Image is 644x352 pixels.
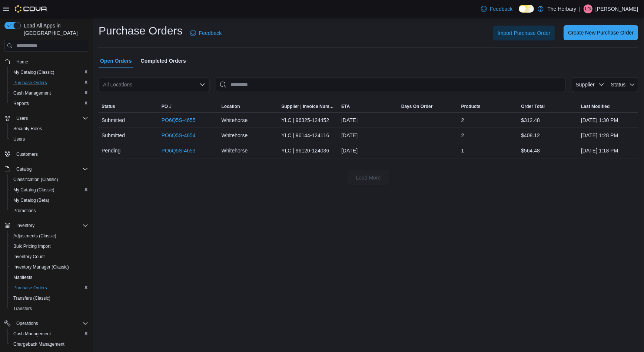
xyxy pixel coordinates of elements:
[10,263,88,272] span: Inventory Manager (Classic)
[10,185,57,194] a: My Catalog (Classic)
[13,208,36,214] span: Promotions
[10,89,54,98] a: Cash Management
[10,231,59,240] a: Adjustments (Classic)
[10,329,54,338] a: Cash Management
[10,135,88,144] span: Users
[278,101,338,112] button: Supplier | Invoice Number
[13,341,64,347] span: Chargeback Management
[16,166,31,172] span: Catalog
[278,128,338,143] div: YLC | 96144-124116
[7,195,91,205] button: My Catalog (Beta)
[162,116,196,125] a: PO6Q5S-4655
[10,206,39,215] a: Promotions
[13,114,31,123] button: Users
[162,146,196,155] a: PO6Q5S-4653
[607,77,638,92] button: Status
[222,116,248,125] span: Whitehorse
[521,103,545,109] span: Order Total
[13,319,41,328] button: Operations
[10,340,88,349] span: Chargeback Management
[102,103,115,109] span: Status
[13,69,54,75] span: My Catalog (Classic)
[21,22,88,37] span: Load All Apps in [GEOGRAPHIC_DATA]
[100,53,132,68] span: Open Orders
[102,131,125,140] span: Submitted
[10,196,88,205] span: My Catalog (Beta)
[13,331,51,337] span: Cash Management
[102,146,120,155] span: Pending
[281,103,335,109] span: Supplier | Invoice Number
[7,231,91,241] button: Adjustments (Classic)
[222,103,240,109] div: Location
[13,319,88,328] span: Operations
[7,241,91,251] button: Bulk Pricing Import
[199,29,222,37] span: Feedback
[10,124,45,133] a: Security Roles
[16,151,38,157] span: Customers
[338,128,398,143] div: [DATE]
[1,220,91,231] button: Inventory
[7,67,91,78] button: My Catalog (Classic)
[13,306,32,312] span: Transfers
[458,101,518,112] button: Products
[10,294,88,303] span: Transfers (Classic)
[338,113,398,128] div: [DATE]
[7,134,91,144] button: Users
[7,303,91,314] button: Transfers
[498,29,550,37] span: Import Purchase Order
[13,57,31,66] a: Home
[10,252,48,261] a: Inventory Count
[578,128,638,143] div: [DATE] 1:28 PM
[461,116,464,125] span: 2
[99,101,159,112] button: Status
[13,136,25,142] span: Users
[578,113,638,128] div: [DATE] 1:30 PM
[348,170,389,185] button: Load More
[13,221,37,230] button: Inventory
[10,68,88,77] span: My Catalog (Classic)
[10,273,35,282] a: Manifests
[1,149,91,159] button: Customers
[13,243,51,249] span: Bulk Pricing Import
[547,4,576,13] p: The Herbary
[10,89,88,98] span: Cash Management
[13,90,51,96] span: Cash Management
[102,116,125,125] span: Submitted
[13,57,88,66] span: Home
[216,77,566,92] input: This is a search bar. After typing your query, hit enter to filter the results lower in the page.
[10,263,72,272] a: Inventory Manager (Classic)
[7,262,91,272] button: Inventory Manager (Classic)
[16,320,38,326] span: Operations
[10,196,52,205] a: My Catalog (Beta)
[99,23,183,38] h1: Purchase Orders
[585,4,591,13] span: LG
[7,185,91,195] button: My Catalog (Classic)
[10,273,88,282] span: Manifests
[10,252,88,261] span: Inventory Count
[7,339,91,349] button: Chargeback Management
[10,124,88,133] span: Security Roles
[16,115,28,121] span: Users
[10,283,88,292] span: Purchase Orders
[595,4,638,13] p: [PERSON_NAME]
[10,231,88,240] span: Adjustments (Classic)
[518,113,578,128] div: $312.48
[10,304,88,313] span: Transfers
[13,150,41,159] a: Customers
[10,242,88,251] span: Bulk Pricing Import
[401,103,433,109] span: Days On Order
[356,174,381,181] span: Load More
[13,165,88,174] span: Catalog
[10,78,88,87] span: Purchase Orders
[7,78,91,88] button: Purchase Orders
[10,175,61,184] a: Classification (Classic)
[13,285,47,291] span: Purchase Orders
[10,68,57,77] a: My Catalog (Classic)
[461,131,464,140] span: 2
[341,103,350,109] span: ETA
[1,56,91,67] button: Home
[13,177,58,182] span: Classification (Classic)
[219,101,279,112] button: Location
